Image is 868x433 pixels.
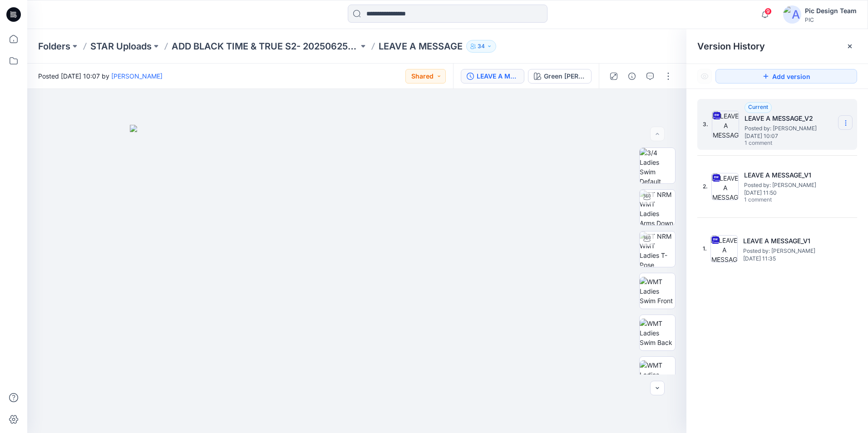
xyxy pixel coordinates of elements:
[745,133,835,139] span: [DATE] 10:07
[764,8,772,15] span: 9
[805,16,857,23] div: PIC
[745,124,835,133] span: Posted by: Nethmi Prasangika
[743,246,834,256] span: Posted by: Nethmi Prasangika
[379,40,463,53] p: LEAVE A MESSAGE
[783,5,801,24] img: avatar
[640,231,675,267] img: TT NRM WMT Ladies T-Pose
[715,69,857,84] button: Add version
[111,72,163,80] a: [PERSON_NAME]
[90,40,152,53] a: STAR Uploads
[744,190,835,196] span: [DATE] 11:50
[461,69,524,84] button: LEAVE A MESSAGE_V2
[805,5,857,16] div: Pic Design Team
[477,71,518,81] div: LEAVE A MESSAGE_V2
[743,256,834,262] span: [DATE] 11:35
[703,120,708,128] span: 3.
[38,71,163,81] span: Posted [DATE] 10:07 by
[712,111,739,138] img: LEAVE A MESSAGE_V2
[640,360,675,389] img: WMT Ladies Swim Left
[744,170,835,181] h5: LEAVE A MESSAGE_V1
[466,40,496,53] button: 34
[640,148,675,183] img: 3/4 Ladies Swim Default
[846,43,853,50] button: Close
[743,236,834,246] h5: LEAVE A MESSAGE_V1
[38,40,70,53] a: Folders
[745,113,835,124] h5: LEAVE A MESSAGE_V2
[640,319,675,347] img: WMT Ladies Swim Back
[703,182,708,191] span: 2.
[130,125,584,433] img: eyJhbGciOiJIUzI1NiIsImtpZCI6IjAiLCJzbHQiOiJzZXMiLCJ0eXAiOiJKV1QifQ.eyJkYXRhIjp7InR5cGUiOiJzdG9yYW...
[697,69,712,84] button: Show Hidden Versions
[640,190,675,225] img: TT NRM WMT Ladies Arms Down
[711,173,739,200] img: LEAVE A MESSAGE_V1
[544,71,586,81] div: Green Curry (Shiny Linear Crinkle)
[703,245,707,253] span: 1.
[710,235,738,262] img: LEAVE A MESSAGE_V1
[744,197,808,204] span: 1 comment
[528,69,592,84] button: Green [PERSON_NAME] (Shiny Linear Crinkle)
[697,41,765,52] span: Version History
[745,140,808,147] span: 1 comment
[172,40,359,53] a: ADD BLACK TIME & TRUE S2- 20250625_118_GC
[478,41,485,51] p: 34
[640,277,675,305] img: WMT Ladies Swim Front
[748,103,768,110] span: Current
[744,181,835,190] span: Posted by: Nethmi Prasangika
[625,69,639,84] button: Details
